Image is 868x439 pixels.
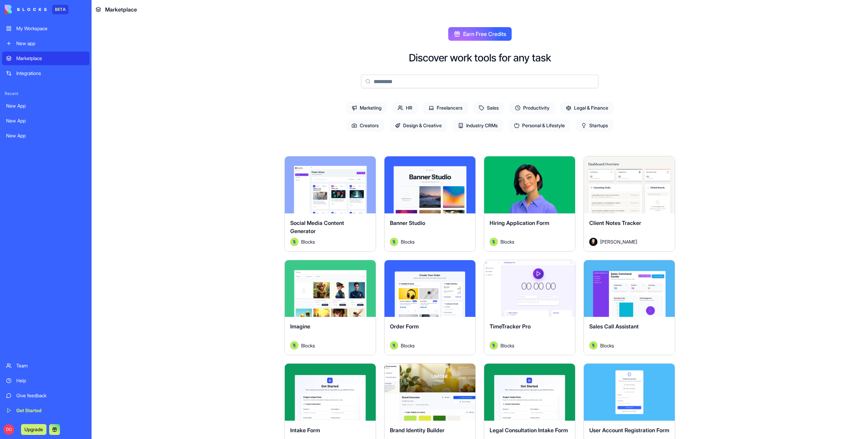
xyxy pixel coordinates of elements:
[2,99,90,113] a: New App
[500,238,514,245] span: Blocks
[290,219,370,238] div: Social Media Content Generator
[290,427,320,434] span: Intake Form
[6,117,85,124] div: New App
[589,427,669,434] span: User Account Registration Form
[490,427,568,434] span: Legal Consultation Intake Form
[473,102,504,114] span: Sales
[390,219,470,238] div: Banner Studio
[5,5,68,14] a: BETA
[6,102,85,109] div: New App
[560,102,614,114] span: Legal & Finance
[576,119,613,132] span: Startups
[584,156,675,252] a: Client Notes TrackerAvatar[PERSON_NAME]
[390,323,419,330] span: Order Form
[484,156,575,252] a: Hiring Application FormAvatarBlocks
[390,341,398,349] img: Avatar
[589,322,669,341] div: Sales Call Assistant
[600,342,614,349] span: Blocks
[384,260,476,356] a: Order FormAvatarBlocks
[490,238,498,246] img: Avatar
[301,238,315,245] span: Blocks
[2,359,90,373] a: Team
[390,238,398,246] img: Avatar
[490,323,531,330] span: TimeTracker Pro
[21,424,46,435] button: Upgrade
[390,322,470,341] div: Order Form
[390,427,445,434] span: Brand Identity Builder
[589,238,597,246] img: Avatar
[105,5,137,14] span: Marketplace
[390,119,447,132] span: Design & Creative
[16,70,85,77] div: Integrations
[500,342,514,349] span: Blocks
[16,407,85,414] div: Get Started
[509,119,570,132] span: Personal & Lifestyle
[589,219,669,238] div: Client Notes Tracker
[284,260,376,356] a: ImagineAvatarBlocks
[390,220,425,226] span: Banner Studio
[16,55,85,62] div: Marketplace
[510,102,555,114] span: Productivity
[2,52,90,65] a: Marketplace
[6,132,85,139] div: New App
[52,5,68,14] div: BETA
[290,323,310,330] span: Imagine
[2,66,90,80] a: Integrations
[423,102,468,114] span: Freelancers
[490,322,570,341] div: TimeTracker Pro
[453,119,503,132] span: Industry CRMs
[290,322,370,341] div: Imagine
[346,102,387,114] span: Marketing
[2,404,90,417] a: Get Started
[301,342,315,349] span: Blocks
[16,25,85,32] div: My Workspace
[2,114,90,128] a: New App
[2,37,90,50] a: New app
[401,238,415,245] span: Blocks
[2,91,90,96] span: Recent
[409,52,551,64] h2: Discover work tools for any task
[490,341,498,349] img: Avatar
[600,238,637,245] span: [PERSON_NAME]
[463,30,506,38] span: Earn Free Credits
[589,220,641,226] span: Client Notes Tracker
[384,156,476,252] a: Banner StudioAvatarBlocks
[490,220,549,226] span: Hiring Application Form
[290,238,298,246] img: Avatar
[21,426,46,433] a: Upgrade
[589,341,597,349] img: Avatar
[16,362,85,369] div: Team
[2,129,90,142] a: New App
[589,323,639,330] span: Sales Call Assistant
[3,424,14,435] span: DO
[16,40,85,47] div: New app
[401,342,415,349] span: Blocks
[346,119,384,132] span: Creators
[16,377,85,384] div: Help
[2,22,90,35] a: My Workspace
[2,374,90,387] a: Help
[392,102,418,114] span: HR
[490,219,570,238] div: Hiring Application Form
[16,392,85,399] div: Give feedback
[284,156,376,252] a: Social Media Content GeneratorAvatarBlocks
[584,260,675,356] a: Sales Call AssistantAvatarBlocks
[448,27,512,41] button: Earn Free Credits
[2,389,90,402] a: Give feedback
[290,341,298,349] img: Avatar
[484,260,575,356] a: TimeTracker ProAvatarBlocks
[5,5,47,14] img: logo
[290,220,344,234] span: Social Media Content Generator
